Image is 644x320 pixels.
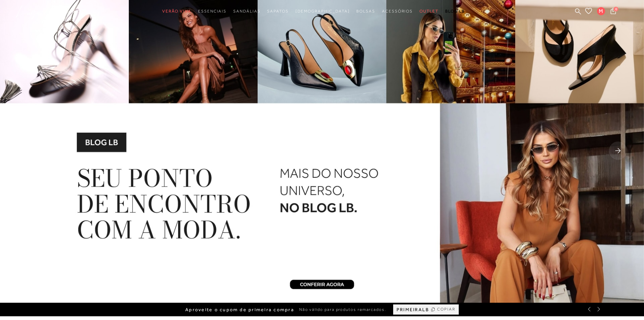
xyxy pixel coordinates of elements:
[609,7,618,17] button: 0
[295,9,350,14] span: [DEMOGRAPHIC_DATA]
[162,9,191,14] span: Verão Viva
[445,5,465,18] a: BLOG LB
[299,307,386,313] span: Não válido para produtos remarcados.
[198,5,226,18] a: noSubCategoriesText
[356,5,375,18] a: noSubCategoriesText
[382,9,413,14] span: Acessórios
[198,9,226,14] span: Essenciais
[382,5,413,18] a: noSubCategoriesText
[233,5,260,18] a: noSubCategoriesText
[162,5,191,18] a: noSubCategoriesText
[267,9,288,14] span: Sapatos
[397,307,429,313] span: PRIMEIRALB
[614,7,618,12] span: 0
[233,9,260,14] span: Sandálias
[445,9,465,14] span: BLOG LB
[295,5,350,18] a: noSubCategoriesText
[437,306,455,313] span: COPIAR
[420,5,438,18] a: noSubCategoriesText
[420,9,438,14] span: Outlet
[356,9,375,14] span: Bolsas
[594,7,609,17] button: M
[267,5,288,18] a: noSubCategoriesText
[597,7,605,15] span: M
[185,307,294,313] span: Aproveite o cupom de primeira compra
